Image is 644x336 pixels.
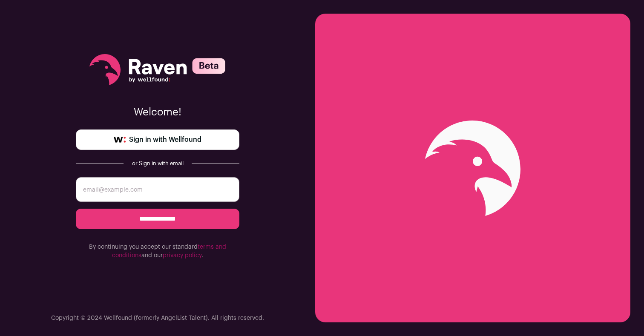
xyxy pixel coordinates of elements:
[76,106,239,119] p: Welcome!
[76,177,239,202] input: email@example.com
[129,135,201,145] span: Sign in with Wellfound
[163,253,201,258] a: privacy policy
[130,160,185,167] div: or Sign in with email
[76,243,239,260] p: By continuing you accept our standard and our .
[76,129,239,150] a: Sign in with Wellfound
[51,314,264,322] p: Copyright © 2024 Wellfound (formerly AngelList Talent). All rights reserved.
[114,137,126,143] img: wellfound-symbol-flush-black-fb3c872781a75f747ccb3a119075da62bfe97bd399995f84a933054e44a575c4.png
